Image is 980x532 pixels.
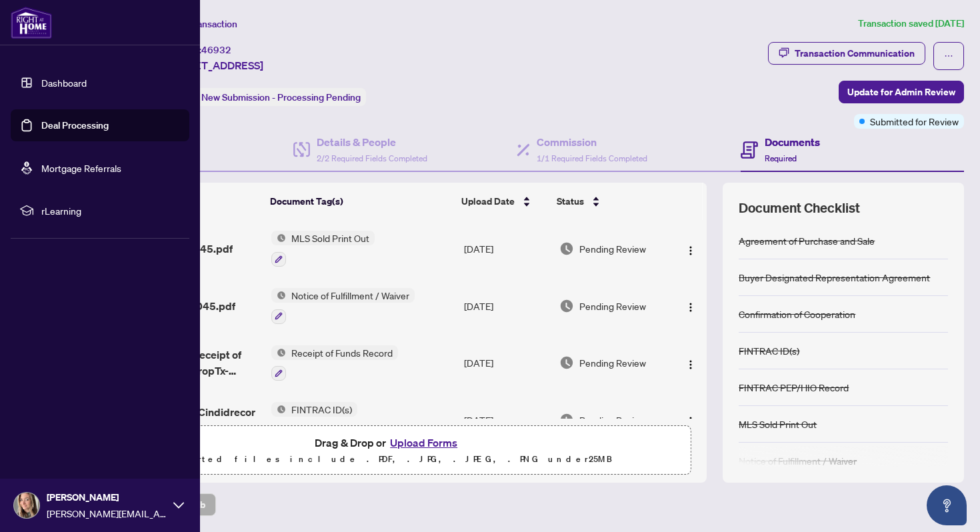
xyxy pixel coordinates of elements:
[461,194,515,209] span: Upload Date
[739,417,817,431] div: MLS Sold Print Out
[847,81,955,103] span: Update for Admin Review
[579,355,646,370] span: Pending Review
[680,352,701,373] button: Logo
[41,77,87,89] a: Dashboard
[739,199,860,217] span: Document Checklist
[537,134,647,150] h4: Commission
[201,44,231,56] span: 46932
[551,183,670,220] th: Status
[271,231,375,267] button: Status IconMLS Sold Print Out
[685,416,696,427] img: Logo
[685,359,696,370] img: Logo
[286,402,357,417] span: FINTRAC ID(s)
[165,57,263,73] span: [STREET_ADDRESS]
[459,220,554,277] td: [DATE]
[315,434,461,451] span: Drag & Drop or
[386,434,461,451] button: Upload Forms
[765,134,820,150] h4: Documents
[944,51,953,61] span: ellipsis
[739,307,855,321] div: Confirmation of Cooperation
[317,134,427,150] h4: Details & People
[271,402,424,438] button: Status IconFINTRAC ID(s)
[559,355,574,370] img: Document Status
[680,238,701,259] button: Logo
[680,409,701,431] button: Logo
[201,91,361,103] span: New Submission - Processing Pending
[166,18,237,30] span: View Transaction
[459,391,554,449] td: [DATE]
[271,345,286,360] img: Status Icon
[680,295,701,317] button: Logo
[11,7,52,39] img: logo
[459,335,554,392] td: [DATE]
[739,233,875,248] div: Agreement of Purchase and Sale
[739,343,799,358] div: FINTRAC ID(s)
[456,183,551,220] th: Upload Date
[839,81,964,103] button: Update for Admin Review
[765,153,797,163] span: Required
[271,231,286,245] img: Status Icon
[739,380,849,395] div: FINTRAC PEP/HIO Record
[41,119,109,131] a: Deal Processing
[271,288,415,324] button: Status IconNotice of Fulfillment / Waiver
[557,194,584,209] span: Status
[685,302,696,313] img: Logo
[559,299,574,313] img: Document Status
[927,485,967,525] button: Open asap
[286,345,398,360] span: Receipt of Funds Record
[559,413,574,427] img: Document Status
[559,241,574,256] img: Document Status
[271,288,286,303] img: Status Icon
[271,402,286,417] img: Status Icon
[47,490,167,505] span: [PERSON_NAME]
[579,241,646,256] span: Pending Review
[579,413,646,427] span: Pending Review
[165,88,366,106] div: Status:
[795,43,915,64] div: Transaction Communication
[14,493,39,518] img: Profile Icon
[41,203,180,218] span: rLearning
[537,153,647,163] span: 1/1 Required Fields Completed
[286,288,415,303] span: Notice of Fulfillment / Waiver
[47,506,167,521] span: [PERSON_NAME][EMAIL_ADDRESS][PERSON_NAME][DOMAIN_NAME]
[41,162,121,174] a: Mortgage Referrals
[265,183,457,220] th: Document Tag(s)
[685,245,696,256] img: Logo
[870,114,959,129] span: Submitted for Review
[271,345,398,381] button: Status IconReceipt of Funds Record
[286,231,375,245] span: MLS Sold Print Out
[768,42,925,65] button: Transaction Communication
[86,426,690,475] span: Drag & Drop orUpload FormsSupported files include .PDF, .JPG, .JPEG, .PNG under25MB
[94,451,682,467] p: Supported files include .PDF, .JPG, .JPEG, .PNG under 25 MB
[459,277,554,335] td: [DATE]
[739,270,930,285] div: Buyer Designated Representation Agreement
[579,299,646,313] span: Pending Review
[858,16,964,31] article: Transaction saved [DATE]
[317,153,427,163] span: 2/2 Required Fields Completed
